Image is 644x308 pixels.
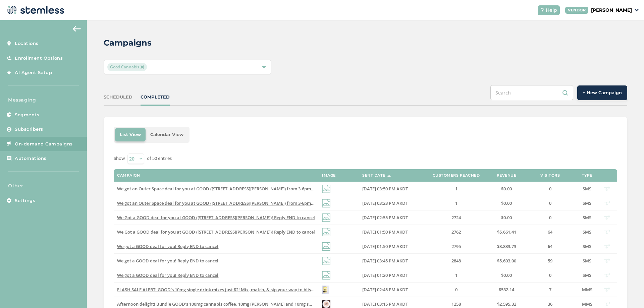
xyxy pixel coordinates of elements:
span: 1258 [451,301,461,307]
span: $5,603.00 [497,258,516,264]
label: $5,603.00 [493,258,520,264]
label: 08/28/2025 03:45 PM AKDT [362,258,419,264]
label: 0 [527,215,574,221]
span: 1 [455,186,458,192]
label: 09/01/2025 01:50 PM AKDT [362,229,419,235]
label: FLASH SALE ALERT! GOOD's 10mg single drink mixes just $2! Mix, match, & sip your way to bliss. Gr... [117,287,315,293]
label: Revenue [497,173,517,178]
h2: Campaigns [104,37,152,49]
span: SMS [583,200,591,206]
span: [DATE] 01:20 PM AKDT [362,272,408,278]
label: MMS [580,287,594,293]
label: $0.00 [493,215,520,221]
span: Locations [15,40,39,47]
label: We got a GOOD deal for you! Reply END to cancel [117,272,315,278]
span: SMS [583,243,591,249]
span: $5,661.41 [497,229,516,235]
span: SMS [583,186,591,192]
span: Good Cannabis [107,63,147,71]
label: SMS [580,200,594,206]
label: 09/04/2025 03:50 PM AKDT [362,186,419,192]
label: 09/04/2025 03:23 PM AKDT [362,200,419,206]
span: 1 [455,200,458,206]
label: 1 [426,272,486,278]
span: $0.00 [501,214,512,221]
span: 2724 [451,214,461,221]
label: 2724 [426,215,486,221]
span: SMS [583,258,591,264]
span: $0.00 [501,272,512,278]
span: We Got a GOOD deal for you at GOOD ([STREET_ADDRESS][PERSON_NAME])! Reply END to cancel [117,229,315,235]
span: 1 [455,272,458,278]
label: Type [582,173,592,178]
span: We got a GOOD deal for you! Reply END to cancel [117,258,218,264]
label: 7 [527,287,574,293]
span: We got a GOOD deal for you! Reply END to cancel [117,272,218,278]
label: of 50 entries [147,155,172,162]
label: 08/31/2025 01:50 PM AKDT [362,244,419,249]
span: MMS [582,287,592,293]
img: icon_down-arrow-small-66adaf34.svg [635,9,639,11]
label: We got a GOOD deal for you! Reply END to cancel [117,244,315,249]
label: 1 [426,200,486,206]
span: [DATE] 03:50 PM AKDT [362,186,408,192]
label: We got an Outer Space deal for you at GOOD (356 Old Steese Hwy) from 3-6pm Reply END to cancel [117,200,315,206]
img: icon-sort-1e1d7615.svg [387,175,391,177]
label: Sent Date [362,173,385,178]
label: 09/04/2025 02:55 PM AKDT [362,215,419,221]
label: 0 [527,186,574,192]
div: SCHEDULED [104,94,132,101]
span: $2,595.32 [497,301,516,307]
label: SMS [580,229,594,235]
span: 0 [549,272,551,278]
span: Help [546,7,557,14]
label: 64 [527,229,574,235]
span: $0.00 [501,200,512,206]
span: SMS [583,229,591,235]
span: $0.00 [501,186,512,192]
img: icon-arrow-back-accent-c549486e.svg [73,26,81,32]
span: [DATE] 01:50 PM AKDT [362,243,408,249]
span: + New Campaign [583,89,622,96]
div: VENDOR [565,7,588,14]
span: Afternoon delight! Bundle GOOD's 100mg cannabis coffee, 10mg [PERSON_NAME] and 10mg sweetener for... [117,301,601,307]
label: We Got a GOOD deal for you at GOOD (356 Old Steese Hwy)! Reply END to cancel [117,215,315,221]
img: icon-img-d887fa0c.svg [322,242,330,251]
span: SMS [583,272,591,278]
span: [DATE] 02:55 PM AKDT [362,214,408,221]
label: $0.00 [493,200,520,206]
span: 36 [548,301,552,307]
iframe: Chat Widget [610,276,644,308]
label: 59 [527,258,574,264]
span: [DATE] 03:23 PM AKDT [362,200,408,206]
label: Campaign [117,173,140,178]
span: 2848 [451,258,461,264]
span: On-demand Campaigns [15,141,73,147]
img: icon-help-white-03924b79.svg [540,8,544,12]
label: 2848 [426,258,486,264]
span: We Got a GOOD deal for you at GOOD ([STREET_ADDRESS][PERSON_NAME])! Reply END to cancel [117,214,315,221]
label: MMS [580,301,594,307]
label: 0 [426,287,486,293]
span: 0 [549,214,551,221]
span: Enrollment Options [15,55,63,62]
span: Subscribers [15,126,43,133]
label: SMS [580,186,594,192]
label: 05/15/2025 02:45 PM AKDT [362,287,419,293]
span: 2762 [451,229,461,235]
span: [DATE] 01:50 PM AKDT [362,229,408,235]
p: [PERSON_NAME] [591,7,632,14]
span: [DATE] 03:45 PM AKDT [362,258,408,264]
span: $3,833.73 [497,243,516,249]
div: COMPLETED [141,94,170,101]
label: $2,595.32 [493,301,520,307]
label: 1258 [426,301,486,307]
label: We got a GOOD deal for you! Reply END to cancel [117,258,315,264]
li: List View [115,128,146,141]
label: 2762 [426,229,486,235]
label: 2795 [426,244,486,249]
img: logo-dark-0685b13c.svg [5,3,64,17]
span: AI Agent Setup [15,69,52,76]
label: Customers Reached [433,173,480,178]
